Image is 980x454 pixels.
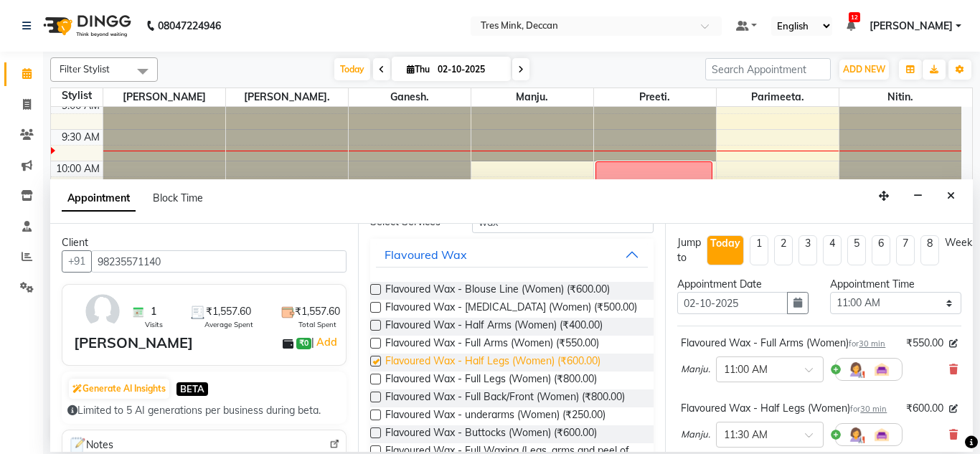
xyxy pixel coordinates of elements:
small: for [850,404,887,414]
li: 5 [847,235,866,265]
span: Manju. [681,362,710,377]
input: Search by Name/Mobile/Email/Code [91,250,347,273]
li: 6 [872,235,890,265]
div: Weeks [945,235,977,250]
span: ₹0 [296,338,311,349]
span: Manju. [471,88,593,106]
div: Jump to [677,235,701,265]
li: 7 [896,235,915,265]
a: Add [314,334,339,351]
img: Interior.png [873,361,890,378]
div: Appointment Date [677,277,809,292]
input: yyyy-mm-dd [677,292,788,314]
span: Flavoured Wax - Full Arms (Women) (₹550.00) [385,336,599,354]
span: Flavoured Wax - Blouse Line (Women) (₹600.00) [385,282,610,300]
span: Average Spent [204,319,253,330]
span: Flavoured Wax - Half Legs (Women) (₹600.00) [385,354,600,372]
div: Flavoured Wax - Full Arms (Women) [681,336,885,351]
a: 12 [847,19,855,32]
span: ₹1,557.60 [295,304,340,319]
span: ₹1,557.60 [206,304,251,319]
span: Flavoured Wax - Full Legs (Women) (₹800.00) [385,372,597,389]
div: Client [62,235,347,250]
span: 12 [849,12,860,22]
button: ADD NEW [839,60,889,80]
div: Appointment Time [830,277,961,292]
b: 08047224946 [158,6,221,46]
span: Manju. [681,427,710,442]
button: Flavoured Wax [376,242,649,268]
span: Parimeeta. [717,88,839,106]
span: Visits [145,319,163,330]
img: logo [37,6,135,46]
span: 30 min [859,339,885,349]
span: ₹600.00 [906,401,943,416]
img: Hairdresser.png [847,361,864,378]
span: Filter Stylist [60,63,110,75]
span: Flavoured Wax - Full Back/Front (Women) (₹800.00) [385,389,625,407]
img: Hairdresser.png [847,426,864,443]
input: Search Appointment [705,58,831,80]
div: Limited to 5 AI generations per business during beta. [67,403,341,418]
div: [PERSON_NAME] [74,332,193,354]
span: [PERSON_NAME] [870,19,953,34]
img: avatar [82,290,123,332]
button: +91 [62,250,92,273]
div: 10:00 AM [53,161,103,176]
button: Generate AI Insights [69,379,169,399]
span: Preeti. [594,88,716,106]
span: Today [334,58,370,80]
span: [PERSON_NAME] [103,88,225,106]
div: Today [710,236,740,251]
span: Flavoured Wax - underarms (Women) (₹250.00) [385,407,606,425]
span: Nitin. [839,88,962,106]
span: | [311,334,339,351]
button: Close [941,185,961,207]
span: 30 min [860,404,887,414]
li: 8 [920,235,939,265]
span: Flavoured Wax - Buttocks (Women) (₹600.00) [385,425,597,443]
span: Block Time [153,191,203,204]
span: Appointment [62,186,136,212]
div: Flavoured Wax - Half Legs (Women) [681,401,887,416]
span: Thu [403,64,433,75]
span: BETA [176,382,208,396]
span: Ganesh. [349,88,471,106]
small: for [849,339,885,349]
div: Flavoured Wax [385,246,467,263]
span: Flavoured Wax - [MEDICAL_DATA] (Women) (₹500.00) [385,300,637,318]
span: ₹550.00 [906,336,943,351]
input: 2025-10-02 [433,59,505,80]
i: Edit price [949,405,958,413]
span: ADD NEW [843,64,885,75]
span: Total Spent [298,319,336,330]
li: 4 [823,235,842,265]
span: [PERSON_NAME]. [226,88,348,106]
div: Stylist [51,88,103,103]
div: 9:30 AM [59,130,103,145]
span: 1 [151,304,156,319]
li: 1 [750,235,768,265]
li: 2 [774,235,793,265]
img: Interior.png [873,426,890,443]
li: 3 [798,235,817,265]
span: Flavoured Wax - Half Arms (Women) (₹400.00) [385,318,603,336]
i: Edit price [949,339,958,348]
